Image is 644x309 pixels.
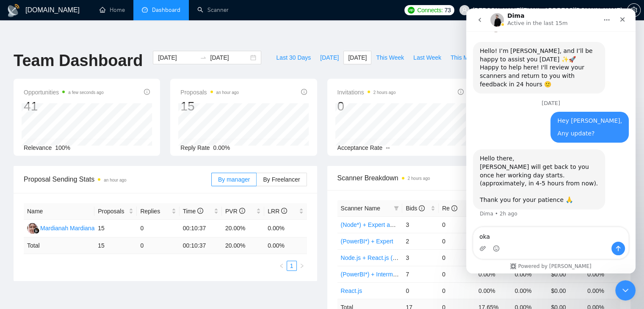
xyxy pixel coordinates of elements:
button: This Week [371,51,409,64]
span: info-circle [239,208,245,214]
span: user [462,7,467,13]
iframe: To enrich screen reader interactions, please activate Accessibility in Grammarly extension settings [466,8,636,273]
span: Last 30 Days [276,53,311,62]
td: 0 [439,266,475,282]
td: 20.00 % [222,237,264,254]
td: 0 [402,282,439,299]
a: (PowerBI*) + Expert [341,238,393,245]
div: 0 [337,98,396,114]
span: Connects: [417,6,442,15]
td: 0.00% [264,220,307,237]
td: 00:10:37 [180,220,222,237]
span: Time [183,208,203,215]
span: This Week [376,53,404,62]
a: MMMardianah Mardianah [27,224,98,231]
li: Next Page [297,261,307,271]
span: Acceptance Rate [337,144,383,151]
span: info-circle [419,205,425,211]
span: Proposals [180,87,239,97]
td: Total [24,237,94,254]
span: PVR [225,208,245,215]
button: [DATE] [315,51,343,64]
th: Proposals [94,203,137,220]
span: Invitations [337,87,396,97]
span: 100% [55,144,70,151]
a: setting [627,7,641,14]
span: info-circle [458,89,464,95]
span: info-circle [301,89,307,95]
div: Mardianah Mardianah [40,223,98,233]
img: MM [27,223,38,234]
td: 0 [137,237,179,254]
span: [DATE] [348,53,367,62]
button: This Month [446,51,484,64]
a: homeHome [100,6,125,14]
span: info-circle [144,89,150,95]
button: right [297,261,307,271]
span: Proposals [98,207,127,216]
span: Reply Rate [180,144,210,151]
td: 7 [402,266,439,282]
span: swap-right [200,54,207,61]
a: searchScanner [197,6,229,14]
a: (Node*) + Expert and Beginner. [341,221,423,228]
span: Dashboard [152,6,180,14]
div: 41 [24,98,104,114]
span: This Month [451,53,480,62]
span: right [299,263,304,268]
span: By manager [218,176,250,183]
button: setting [627,3,641,17]
span: 73 [445,6,451,15]
a: 1 [287,261,296,270]
img: upwork-logo.png [408,7,415,14]
td: 0.00% [511,282,548,299]
span: Proposal Sending Stats [24,174,211,185]
td: 0.00% [511,266,548,282]
input: End date [210,53,249,62]
span: Last Week [413,53,441,62]
span: -- [386,144,390,151]
span: [DATE] [320,53,339,62]
td: 0.00% [475,282,511,299]
button: Last 30 Days [271,51,315,64]
td: 0 [439,233,475,249]
span: left [279,263,284,268]
td: 00:10:37 [180,237,222,254]
img: gigradar-bm.png [33,228,39,234]
span: Re [442,205,457,212]
span: info-circle [281,208,287,214]
td: 0.00% [475,266,511,282]
span: info-circle [197,208,203,214]
img: logo [7,4,20,17]
td: $0.00 [547,282,584,299]
td: 0 [439,216,475,233]
td: $0.00 [547,266,584,282]
li: Previous Page [276,261,287,271]
span: filter [394,206,399,211]
span: Bids [406,205,425,212]
td: 3 [402,216,439,233]
span: info-circle [451,205,457,211]
span: Relevance [24,144,52,151]
time: 2 hours ago [373,90,396,95]
time: 2 hours ago [408,176,430,181]
span: dashboard [142,7,148,13]
a: Node.js + React.js (Expert) [341,254,412,261]
iframe: To enrich screen reader interactions, please activate Accessibility in Grammarly extension settings [615,280,636,301]
td: 0 [439,249,475,266]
